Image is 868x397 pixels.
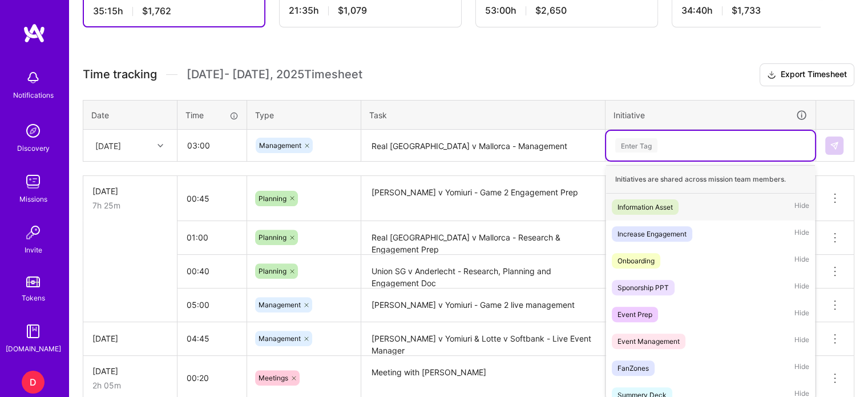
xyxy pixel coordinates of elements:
[92,199,168,211] div: 7h 25m
[22,66,45,89] img: bell
[362,131,604,161] textarea: Real [GEOGRAPHIC_DATA] v Mallorca - Management
[177,323,247,354] input: HH:MM
[83,67,157,82] span: Time tracking
[178,130,246,161] input: HH:MM
[259,300,301,309] span: Management
[22,221,45,244] img: Invite
[794,307,809,322] span: Hide
[794,253,809,268] span: Hide
[177,256,247,286] input: HH:MM
[95,139,121,151] div: [DATE]
[83,100,177,130] th: Date
[361,100,605,130] th: Task
[92,365,168,377] div: [DATE]
[247,100,361,130] th: Type
[142,5,171,17] span: $1,762
[794,199,809,215] span: Hide
[259,233,286,242] span: Planning
[794,334,809,349] span: Hide
[19,193,47,205] div: Missions
[185,109,239,121] div: Time
[22,320,45,343] img: guide book
[362,177,604,220] textarea: [PERSON_NAME] v Yomiuri - Game 2 Engagement Prep
[22,292,45,304] div: Tokens
[22,371,45,394] div: D
[177,290,247,320] input: HH:MM
[535,5,567,17] span: $2,650
[362,256,604,287] textarea: Union SG v Anderlecht - Research, Planning and Engagement Doc
[92,332,168,344] div: [DATE]
[681,5,845,17] div: 34:40 h
[259,141,301,150] span: Management
[606,165,815,194] div: Initiatives are shared across mission team members.
[92,379,168,391] div: 2h 05m
[615,137,657,154] div: Enter Tag
[177,183,247,214] input: HH:MM
[760,63,854,86] button: Export Timesheet
[17,142,50,154] div: Discovery
[93,5,255,17] div: 35:15 h
[362,290,604,321] textarea: [PERSON_NAME] v Yomiuri - Game 2 live management
[617,201,673,213] div: Information Asset
[13,89,54,101] div: Notifications
[25,244,42,256] div: Invite
[362,222,604,254] textarea: Real [GEOGRAPHIC_DATA] v Mallorca - Research & Engagement Prep
[259,194,286,203] span: Planning
[177,363,247,393] input: HH:MM
[830,141,839,150] img: Submit
[259,267,286,275] span: Planning
[617,335,680,347] div: Event Management
[617,282,669,294] div: Sponorship PPT
[794,226,809,242] span: Hide
[767,69,776,81] i: icon Download
[23,23,46,43] img: logo
[177,222,247,252] input: HH:MM
[794,360,809,376] span: Hide
[6,343,61,355] div: [DOMAIN_NAME]
[617,255,655,267] div: Onboarding
[259,334,301,343] span: Management
[187,67,362,82] span: [DATE] - [DATE] , 2025 Timesheet
[289,5,452,17] div: 21:35 h
[617,228,687,240] div: Increase Engagement
[485,5,648,17] div: 53:00 h
[613,109,808,122] div: Initiative
[26,276,40,287] img: tokens
[617,362,649,374] div: FanZones
[22,170,45,193] img: teamwork
[259,374,288,382] span: Meetings
[92,185,168,197] div: [DATE]
[19,371,47,394] a: D
[158,143,163,149] i: icon Chevron
[22,119,45,142] img: discovery
[617,308,652,320] div: Event Prep
[338,5,367,17] span: $1,079
[794,280,809,295] span: Hide
[732,5,761,17] span: $1,733
[362,323,604,355] textarea: [PERSON_NAME] v Yomiuri & Lotte v Softbank - Live Event Manager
